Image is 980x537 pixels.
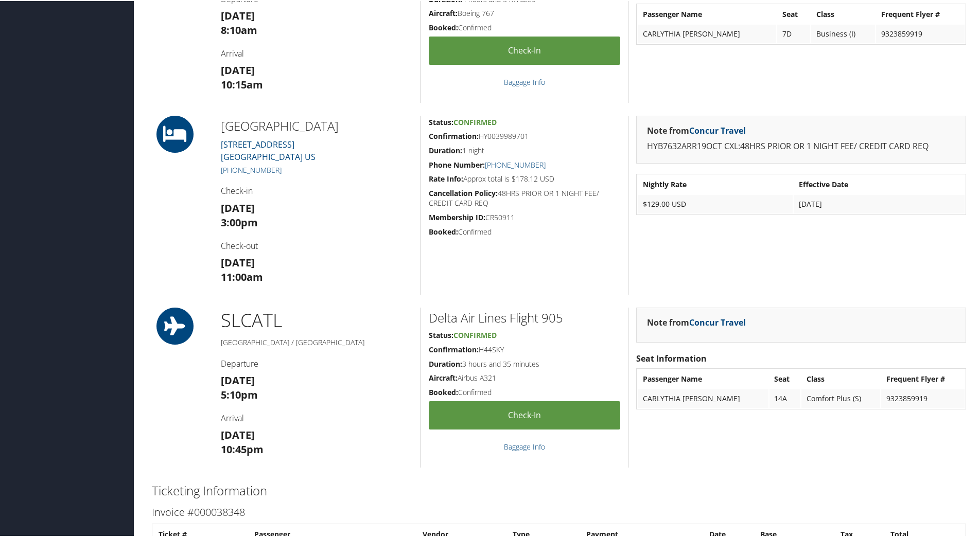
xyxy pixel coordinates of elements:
h4: Arrival [221,47,413,58]
strong: Aircraft: [429,372,458,382]
a: [PHONE_NUMBER] [485,159,546,169]
strong: Booked: [429,386,458,396]
p: HYB7632ARR19OCT CXL:48HRS PRIOR OR 1 NIGHT FEE/ CREDIT CARD REQ [647,139,955,152]
h5: Boeing 767 [429,7,620,17]
strong: Cancellation Policy: [429,187,498,197]
th: Effective Date [794,174,965,193]
strong: 5:10pm [221,387,258,401]
td: Comfort Plus (S) [801,388,880,407]
h4: Check-in [221,184,413,195]
strong: Note from [647,316,746,327]
strong: Booked: [429,22,458,31]
h5: 48HRS PRIOR OR 1 NIGHT FEE/ CREDIT CARD REQ [429,187,620,207]
h5: H44SKY [429,344,620,354]
span: Confirmed [453,116,497,126]
h5: 1 night [429,145,620,155]
th: Seat [769,369,801,387]
strong: [DATE] [221,62,255,76]
strong: Rate Info: [429,173,463,183]
strong: Status: [429,329,453,339]
th: Frequent Flyer # [881,369,965,387]
h4: Check-out [221,239,413,250]
strong: [DATE] [221,427,255,441]
h5: [GEOGRAPHIC_DATA] / [GEOGRAPHIC_DATA] [221,336,413,347]
h5: HY0039989701 [429,130,620,140]
h5: CR50911 [429,211,620,222]
th: Seat [777,4,810,23]
strong: Booked: [429,226,458,236]
strong: [DATE] [221,255,255,268]
strong: 10:45pm [221,441,264,455]
td: CARLYTHIA [PERSON_NAME] [638,24,776,42]
h1: SLC ATL [221,307,413,332]
a: Check-in [429,35,620,64]
td: 9323859919 [881,388,965,407]
a: Concur Travel [689,124,746,135]
h2: Delta Air Lines Flight 905 [429,308,620,326]
strong: 11:00am [221,269,263,283]
a: Concur Travel [689,316,746,327]
h5: 3 hours and 35 minutes [429,358,620,368]
h5: Confirmed [429,386,620,397]
strong: 8:10am [221,22,257,36]
h5: Airbus A321 [429,372,620,382]
h2: [GEOGRAPHIC_DATA] [221,116,413,134]
h3: Invoice #000038348 [152,504,966,518]
th: Class [811,4,874,23]
a: Baggage Info [504,76,545,86]
th: Class [801,369,880,387]
strong: Membership ID: [429,211,485,221]
td: Business (I) [811,24,874,42]
a: [PHONE_NUMBER] [221,164,282,174]
h5: Confirmed [429,226,620,236]
th: Passenger Name [638,4,776,23]
h4: Arrival [221,411,413,423]
a: Check-in [429,400,620,428]
span: Confirmed [453,329,497,339]
h2: Ticketing Information [152,481,966,498]
strong: 10:15am [221,77,263,91]
strong: Duration: [429,145,462,154]
td: 9323859919 [876,24,965,42]
strong: 3:00pm [221,214,258,228]
a: Baggage Info [504,441,545,451]
a: [STREET_ADDRESS][GEOGRAPHIC_DATA] US [221,138,316,162]
strong: Status: [429,116,453,126]
strong: [DATE] [221,8,255,22]
strong: [DATE] [221,372,255,386]
h5: Confirmed [429,22,620,32]
strong: Confirmation: [429,130,479,140]
td: CARLYTHIA [PERSON_NAME] [638,388,768,407]
h5: Approx total is $178.12 USD [429,173,620,183]
strong: Phone Number: [429,159,485,169]
strong: [DATE] [221,200,255,214]
strong: Note from [647,124,746,135]
th: Frequent Flyer # [876,4,965,23]
strong: Duration: [429,358,462,368]
strong: Seat Information [636,352,707,363]
td: [DATE] [794,194,965,212]
td: 14A [769,388,801,407]
th: Nightly Rate [638,174,793,193]
td: 7D [777,24,810,42]
h4: Departure [221,357,413,368]
strong: Aircraft: [429,7,458,17]
strong: Confirmation: [429,344,479,353]
td: $129.00 USD [638,194,793,212]
th: Passenger Name [638,369,768,387]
